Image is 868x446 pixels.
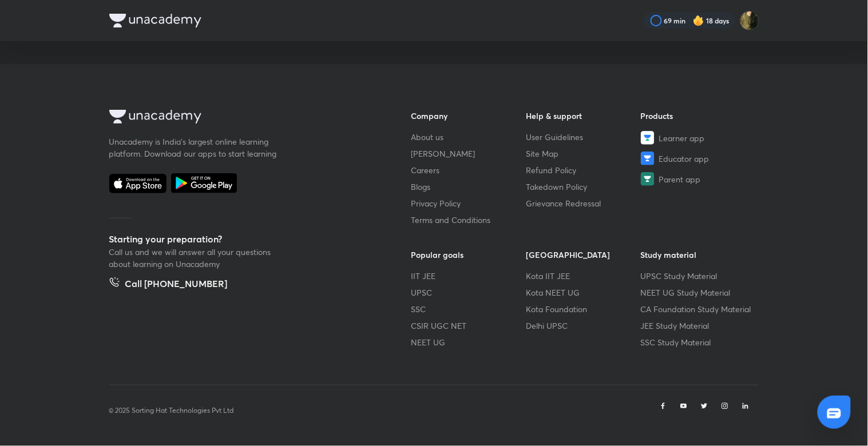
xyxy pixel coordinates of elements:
[641,152,655,165] img: Educator app
[411,286,526,298] a: UPSC
[526,303,641,315] a: Kota Foundation
[411,131,526,143] a: About us
[411,110,526,122] h6: Company
[411,164,440,176] span: Careers
[109,110,375,126] a: Company Logo
[526,286,641,298] a: Kota NEET UG
[109,110,201,124] img: Company Logo
[659,132,705,144] span: Learner app
[411,164,526,176] a: Careers
[641,303,756,315] a: CA Foundation Study Material
[526,148,641,160] a: Site Map
[641,110,756,122] h6: Products
[659,173,701,185] span: Parent app
[109,246,281,270] p: Call us and we will answer all your questions about learning on Unacademy
[526,164,641,176] a: Refund Policy
[411,320,526,332] a: CSIR UGC NET
[526,131,641,143] a: User Guidelines
[526,320,641,332] a: Delhi UPSC
[411,303,526,315] a: SSC
[641,249,756,261] h6: Study material
[411,148,526,160] a: [PERSON_NAME]
[125,277,228,293] h5: Call [PHONE_NUMBER]
[526,270,641,282] a: Kota IIT JEE
[641,286,756,298] a: NEET UG Study Material
[109,14,201,27] img: Company Logo
[641,336,756,348] a: SSC Study Material
[641,172,655,186] img: Parent app
[641,270,756,282] a: UPSC Study Material
[659,153,710,165] span: Educator app
[693,15,704,26] img: streak
[526,197,641,209] a: Grievance Redressal
[109,277,228,293] a: Call [PHONE_NUMBER]
[109,136,281,160] p: Unacademy is India’s largest online learning platform. Download our apps to start learning
[411,249,526,261] h6: Popular goals
[740,11,759,30] img: Ruhi Chi
[109,232,375,246] h5: Starting your preparation?
[411,336,526,348] a: NEET UG
[641,152,756,165] a: Educator app
[411,197,526,209] a: Privacy Policy
[641,131,655,145] img: Learner app
[526,181,641,193] a: Takedown Policy
[641,320,756,332] a: JEE Study Material
[641,131,756,145] a: Learner app
[411,270,526,282] a: IIT JEE
[641,172,756,186] a: Parent app
[109,405,234,416] p: © 2025 Sorting Hat Technologies Pvt Ltd
[411,181,526,193] a: Blogs
[526,249,641,261] h6: [GEOGRAPHIC_DATA]
[526,110,641,122] h6: Help & support
[411,214,526,226] a: Terms and Conditions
